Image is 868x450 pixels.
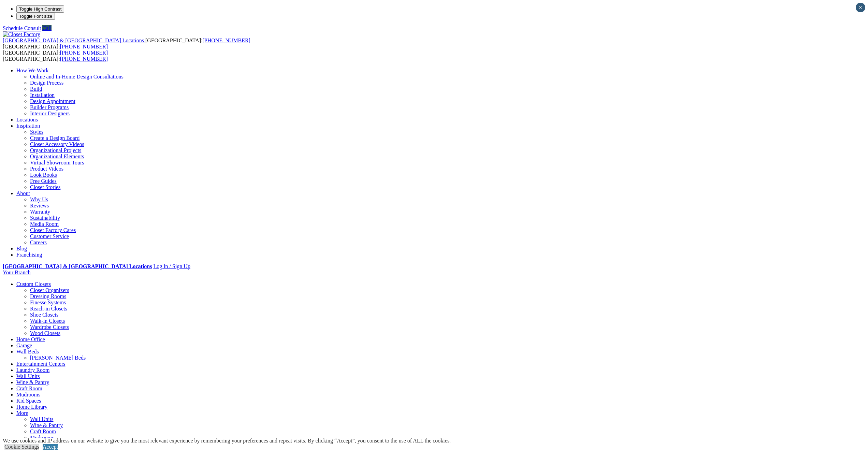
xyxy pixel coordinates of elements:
[30,239,47,245] a: Careers
[16,13,55,20] button: Toggle Font size
[30,215,60,221] a: Sustainability
[30,429,56,434] a: Craft Room
[30,312,58,318] a: Shoe Closets
[30,227,76,233] a: Closet Factory Cares
[30,166,63,172] a: Product Videos
[30,147,81,153] a: Organizational Projects
[30,135,79,141] a: Create a Design Board
[30,330,60,336] a: Wood Closets
[60,56,108,62] a: [PHONE_NUMBER]
[16,392,40,397] a: Mudrooms
[19,6,61,12] span: Toggle High Contrast
[16,336,45,342] a: Home Office
[30,154,84,159] a: Organizational Elements
[30,203,49,208] a: Reviews
[30,141,84,147] a: Closet Accessory Videos
[19,14,52,19] span: Toggle Font size
[16,379,49,385] a: Wine & Pantry
[16,343,32,348] a: Garage
[16,398,41,404] a: Kid Spaces
[856,3,865,12] button: Close
[16,410,28,416] a: More menu text will display only on big screen
[16,68,49,73] a: How We Work
[43,444,58,450] a: Accept
[153,263,190,269] a: Log In / Sign Up
[30,92,55,98] a: Installation
[60,50,108,56] a: [PHONE_NUMBER]
[60,44,108,49] a: [PHONE_NUMBER]
[16,117,38,122] a: Locations
[30,74,124,79] a: Online and In-Home Design Consultations
[3,38,144,43] span: [GEOGRAPHIC_DATA] & [GEOGRAPHIC_DATA] Locations
[3,263,152,269] a: [GEOGRAPHIC_DATA] & [GEOGRAPHIC_DATA] Locations
[16,361,66,367] a: Entertainment Centers
[16,386,42,391] a: Craft Room
[16,246,27,251] a: Blog
[30,209,50,215] a: Warranty
[30,178,57,184] a: Free Guides
[30,324,69,330] a: Wardrobe Closets
[16,404,47,410] a: Home Library
[30,287,69,293] a: Closet Organizers
[30,293,66,299] a: Dressing Rooms
[16,252,42,258] a: Franchising
[30,111,70,116] a: Interior Designers
[202,38,250,43] a: [PHONE_NUMBER]
[30,355,86,361] a: [PERSON_NAME] Beds
[30,233,69,239] a: Customer Service
[3,38,145,43] a: [GEOGRAPHIC_DATA] & [GEOGRAPHIC_DATA] Locations
[30,184,60,190] a: Closet Stories
[16,373,40,379] a: Wall Units
[4,444,39,450] a: Cookie Settings
[3,31,40,38] img: Closet Factory
[30,104,69,110] a: Builder Programs
[3,25,41,31] a: Schedule Consult
[16,367,49,373] a: Laundry Room
[30,435,54,440] a: Mudrooms
[30,86,42,92] a: Build
[16,190,30,196] a: About
[16,349,39,354] a: Wall Beds
[16,281,51,287] a: Custom Closets
[30,422,63,428] a: Wine & Pantry
[30,197,48,202] a: Why Us
[3,438,451,444] div: We use cookies and IP address on our website to give you the most relevant experience by remember...
[30,306,67,311] a: Reach-in Closets
[30,221,59,227] a: Media Room
[30,160,84,165] a: Virtual Showroom Tours
[16,123,40,129] a: Inspiration
[30,129,43,135] a: Styles
[30,416,53,422] a: Wall Units
[3,50,108,62] span: [GEOGRAPHIC_DATA]: [GEOGRAPHIC_DATA]:
[3,38,250,49] span: [GEOGRAPHIC_DATA]: [GEOGRAPHIC_DATA]:
[30,300,66,305] a: Finesse Systems
[30,172,57,178] a: Look Books
[30,98,75,104] a: Design Appointment
[3,270,30,275] a: Your Branch
[16,5,64,13] button: Toggle High Contrast
[30,318,65,324] a: Walk-in Closets
[30,80,63,86] a: Design Process
[42,25,52,31] a: Call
